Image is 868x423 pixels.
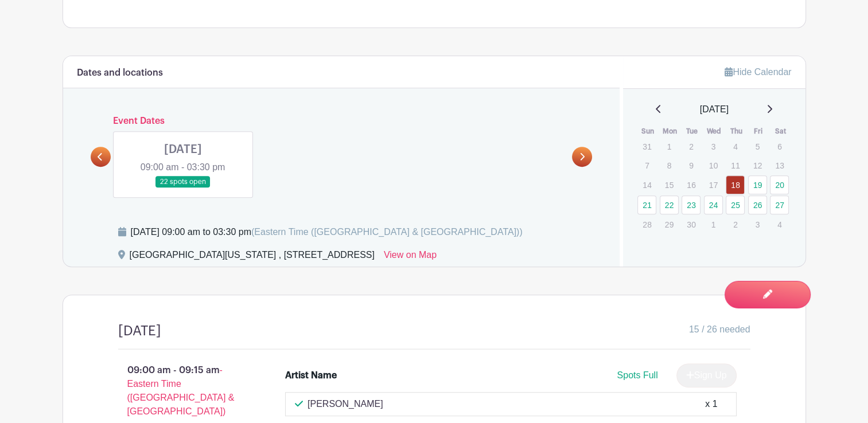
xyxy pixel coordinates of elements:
p: 1 [660,138,679,155]
div: [DATE] 09:00 am to 03:30 pm [131,225,523,239]
p: 4 [770,216,789,233]
th: Tue [681,126,703,137]
a: 20 [770,175,789,194]
p: 29 [660,216,679,233]
p: 10 [704,156,723,174]
p: 13 [770,156,789,174]
p: 12 [748,156,767,174]
p: 9 [682,156,700,174]
p: 3 [748,216,767,233]
a: 26 [748,195,767,214]
p: [PERSON_NAME] [308,397,383,411]
span: Spots Full [617,370,657,380]
a: 18 [726,175,745,194]
th: Sun [637,126,659,137]
a: 22 [660,195,679,214]
span: [DATE] [700,103,729,116]
a: 21 [637,195,656,214]
p: 31 [637,138,656,155]
p: 09:00 am - 09:15 am [100,359,267,423]
a: 23 [682,195,700,214]
th: Mon [659,126,682,137]
h6: Dates and locations [77,68,163,79]
p: 5 [748,138,767,155]
span: 15 / 26 needed [689,323,750,336]
p: 15 [660,176,679,194]
p: 14 [637,176,656,194]
p: 7 [637,156,656,174]
p: 17 [704,176,723,194]
h6: Event Dates [111,116,573,127]
a: 27 [770,195,789,214]
div: Artist Name [285,369,337,382]
p: 8 [660,156,679,174]
p: 2 [726,216,745,233]
div: [GEOGRAPHIC_DATA][US_STATE] , [STREET_ADDRESS] [130,248,375,267]
div: x 1 [705,397,717,411]
a: View on Map [384,248,437,267]
th: Fri [748,126,770,137]
p: 2 [682,138,700,155]
span: (Eastern Time ([GEOGRAPHIC_DATA] & [GEOGRAPHIC_DATA])) [251,227,523,237]
span: - Eastern Time ([GEOGRAPHIC_DATA] & [GEOGRAPHIC_DATA]) [127,365,235,416]
p: 28 [637,216,656,233]
p: 11 [726,156,745,174]
th: Wed [703,126,726,137]
a: 25 [726,195,745,214]
a: 19 [748,175,767,194]
p: 3 [704,138,723,155]
p: 4 [726,138,745,155]
p: 6 [770,138,789,155]
a: Hide Calendar [725,67,791,77]
p: 16 [682,176,700,194]
th: Thu [725,126,748,137]
p: 1 [704,216,723,233]
th: Sat [769,126,792,137]
p: 30 [682,216,700,233]
h4: [DATE] [118,323,161,339]
a: 24 [704,195,723,214]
